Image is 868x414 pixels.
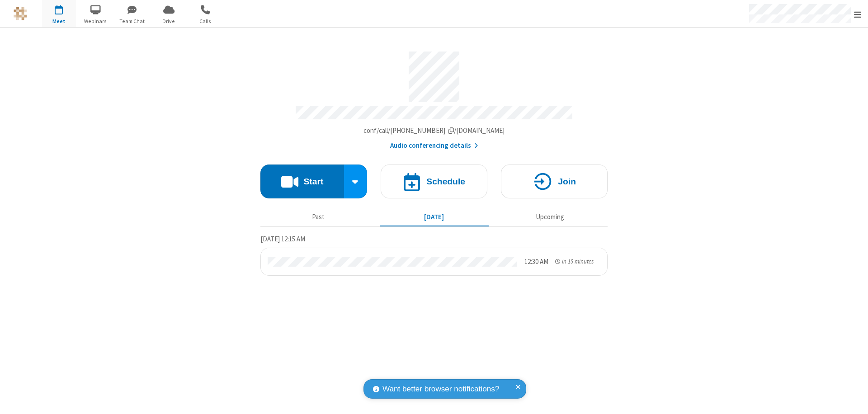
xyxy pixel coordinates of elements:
span: Team Chat [115,17,149,25]
span: Drive [152,17,186,25]
section: Account details [260,45,608,151]
button: Schedule [381,165,487,198]
h4: Schedule [426,177,465,186]
h4: Start [303,177,323,186]
span: [DATE] 12:15 AM [260,235,305,243]
span: Webinars [79,17,113,25]
button: Join [501,165,608,198]
button: Upcoming [495,208,604,226]
button: Start [260,165,344,198]
span: Want better browser notifications? [382,383,499,395]
h4: Join [558,177,576,186]
div: 12:30 AM [524,257,548,267]
div: Start conference options [344,165,368,198]
button: Past [264,208,373,226]
span: in 15 minutes [562,258,594,265]
span: Meet [42,17,76,25]
span: Calls [189,17,222,25]
img: QA Selenium DO NOT DELETE OR CHANGE [14,7,27,20]
button: Audio conferencing details [390,141,478,151]
section: Today's Meetings [260,234,608,276]
span: Copy my meeting room link [363,126,505,135]
button: [DATE] [380,208,489,226]
button: Copy my meeting room linkCopy my meeting room link [363,126,505,136]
